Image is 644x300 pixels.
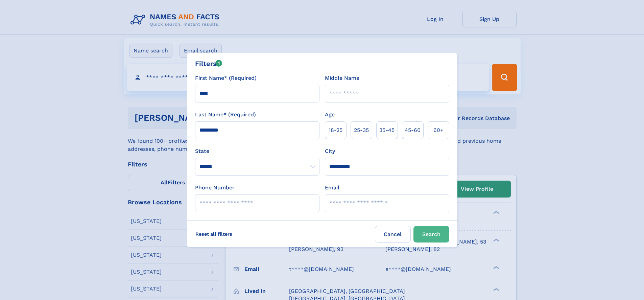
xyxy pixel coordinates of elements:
[354,126,369,134] span: 25‑35
[195,184,235,192] label: Phone Number
[379,126,395,134] span: 35‑45
[325,111,335,119] label: Age
[195,59,222,69] div: Filters
[375,226,411,243] label: Cancel
[405,126,421,134] span: 45‑60
[325,184,339,192] label: Email
[191,226,237,242] label: Reset all filters
[329,126,342,134] span: 18‑25
[325,74,359,82] label: Middle Name
[325,147,335,155] label: City
[413,226,449,243] button: Search
[433,126,444,134] span: 60+
[195,111,256,119] label: Last Name* (Required)
[195,74,257,82] label: First Name* (Required)
[195,147,319,155] label: State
